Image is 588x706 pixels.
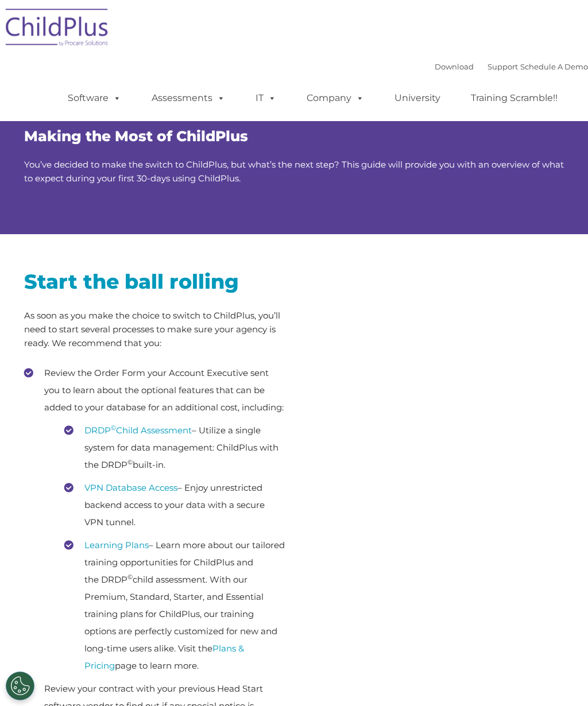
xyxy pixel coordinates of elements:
[383,87,452,110] a: University
[24,269,285,294] h2: Start the ball rolling
[84,482,177,493] a: VPN Database Access
[520,62,588,71] a: Schedule A Demo
[435,62,474,71] a: Download
[84,425,192,436] a: DRDP©Child Assessment
[6,672,34,700] button: Cookies Settings
[488,62,518,71] a: Support
[295,87,376,110] a: Company
[24,364,285,674] li: Review the Order Form your Account Executive sent you to learn about the optional features that c...
[127,573,133,581] sup: ©
[56,87,133,110] a: Software
[64,422,285,474] li: – Utilize a single system for data management: ChildPlus with the DRDP built-in.
[459,87,569,110] a: Training Scramble!!
[111,424,116,432] sup: ©
[435,62,588,71] font: |
[24,159,564,184] span: You’ve decided to make the switch to ChildPlus, but what’s the next step? This guide will provide...
[64,537,285,674] li: – Learn more about our tailored training opportunities for ChildPlus and the DRDP child assessmen...
[24,127,248,145] span: Making the Most of ChildPlus
[140,87,237,110] a: Assessments
[127,458,133,466] sup: ©
[64,479,285,531] li: – Enjoy unrestricted backend access to your data with a secure VPN tunnel.
[84,540,149,550] a: Learning Plans
[244,87,288,110] a: IT
[24,309,285,350] p: As soon as you make the choice to switch to ChildPlus, you’ll need to start several processes to ...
